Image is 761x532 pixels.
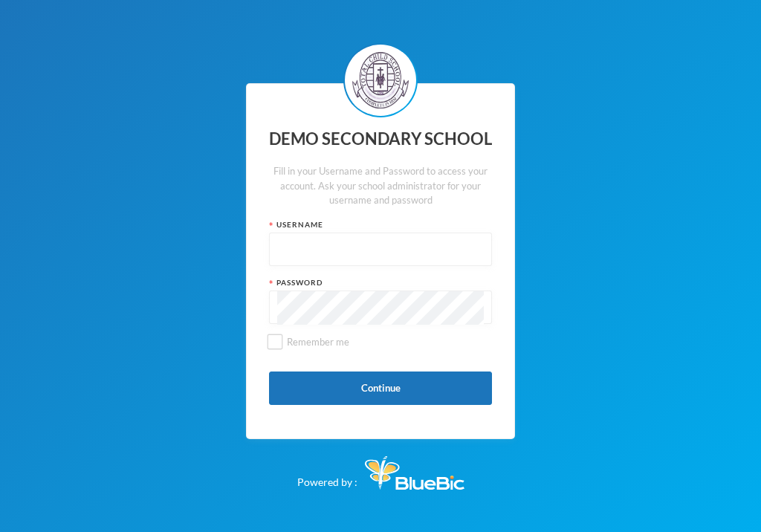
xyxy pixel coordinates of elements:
[269,277,492,288] div: Password
[269,219,492,230] div: Username
[269,125,492,154] div: DEMO SECONDARY SCHOOL
[281,336,355,348] span: Remember me
[365,456,464,490] img: Bluebic
[269,372,492,405] button: Continue
[269,164,492,208] div: Fill in your Username and Password to access your account. Ask your school administrator for your...
[297,449,464,490] div: Powered by :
